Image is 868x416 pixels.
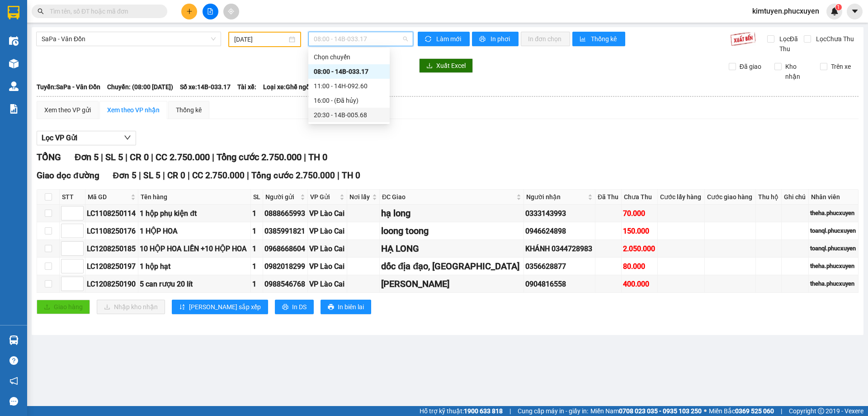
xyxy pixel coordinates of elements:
[381,259,522,273] div: dốc địa đạo, [GEOGRAPHIC_DATA]
[580,36,587,43] span: bar-chart
[810,226,857,235] div: toanql.phucxuyen
[308,50,390,64] div: Chọn chuyến
[101,152,103,163] span: |
[176,105,202,115] div: Thống kê
[851,7,859,15] span: caret-down
[87,225,137,237] div: LC1108250176
[525,278,594,290] div: 0904816558
[113,170,137,181] span: Đơn 5
[87,261,137,272] div: LC1208250197
[252,278,262,290] div: 1
[810,244,857,253] div: toanql.phucxuyen
[264,225,306,237] div: 0385991821
[139,170,141,181] span: |
[217,152,302,163] span: Tổng cước 2.750.000
[623,243,656,254] div: 2.050.000
[9,397,18,406] span: message
[140,208,249,219] div: 1 hộp phụ kiện đt
[124,134,131,141] span: down
[810,262,857,271] div: theha.phucxuyen
[525,208,594,219] div: 0333143993
[9,59,19,68] img: warehouse-icon
[812,34,855,44] span: Lọc Chưa Thu
[328,304,334,311] span: printer
[314,52,384,62] div: Chọn chuyến
[381,224,522,238] div: loong toong
[181,4,197,19] button: plus
[623,261,656,272] div: 80.000
[275,300,314,314] button: printerIn DS
[420,406,503,416] span: Hỗ trợ kỹ thuật:
[179,304,185,311] span: sort-ascending
[704,409,707,413] span: ⚪️
[189,302,261,312] span: [PERSON_NAME] sắp xếp
[37,83,100,91] b: Tuyến: SaPa - Vân Đồn
[342,170,360,181] span: TH 0
[87,278,137,290] div: LC1208250190
[314,96,384,105] div: 16:00 - (Đã hủy)
[426,62,433,70] span: download
[60,190,85,205] th: STT
[309,208,345,219] div: VP Lào Cai
[264,243,306,254] div: 0968668604
[314,67,384,77] div: 08:00 - 14B-033.17
[525,225,594,237] div: 0946624898
[310,192,338,202] span: VP Gửi
[85,275,138,293] td: LC1208250190
[381,206,522,220] div: hạ long
[418,32,470,46] button: syncLàm mới
[87,208,137,219] div: LC1108250114
[140,243,249,254] div: 10 HỘP HOA LIỀN +10 HỘP HOA
[163,170,165,181] span: |
[308,258,347,275] td: VP Lào Cai
[252,261,262,272] div: 1
[781,406,782,416] span: |
[180,82,231,92] span: Số xe: 14B-033.17
[776,34,804,54] span: Lọc Đã Thu
[42,132,77,143] span: Lọc VP Gửi
[140,261,249,272] div: 1 hộp hạt
[525,261,594,272] div: 0356628877
[658,190,705,205] th: Cước lấy hàng
[304,152,306,163] span: |
[251,190,264,205] th: SL
[140,225,249,237] div: 1 HỘP HOA
[97,300,165,314] button: downloadNhập kho nhận
[223,4,239,19] button: aim
[314,110,384,120] div: 20:30 - 14B-005.68
[186,8,193,14] span: plus
[835,4,842,10] sup: 1
[75,152,99,163] span: Đơn 5
[207,8,213,14] span: file-add
[818,408,824,414] span: copyright
[735,407,774,415] strong: 0369 525 060
[321,300,371,314] button: printerIn biên lai
[308,275,347,293] td: VP Lào Cai
[167,170,185,181] span: CR 0
[308,205,347,222] td: VP Lào Cai
[436,61,466,71] span: Xuất Excel
[151,152,153,163] span: |
[85,222,138,240] td: LC1108250176
[827,62,854,72] span: Trên xe
[491,34,511,44] span: In phơi
[143,170,160,181] span: SL 5
[337,170,340,181] span: |
[782,62,813,81] span: Kho nhận
[50,6,156,16] input: Tìm tên, số ĐT hoặc mã đơn
[44,105,91,115] div: Xem theo VP gửi
[419,58,473,73] button: downloadXuất Excel
[8,6,19,19] img: logo-vxr
[37,170,99,181] span: Giao dọc đường
[9,335,19,345] img: warehouse-icon
[479,36,487,43] span: printer
[745,5,826,17] span: kimtuyen.phucxuyen
[349,192,370,202] span: Nơi lấy
[156,152,210,163] span: CC 2.750.000
[314,81,384,91] div: 11:00 - 14H-092.60
[381,277,522,291] div: [PERSON_NAME]
[709,406,774,416] span: Miền Bắc
[125,152,127,163] span: |
[837,4,840,10] span: 1
[830,7,839,15] img: icon-new-feature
